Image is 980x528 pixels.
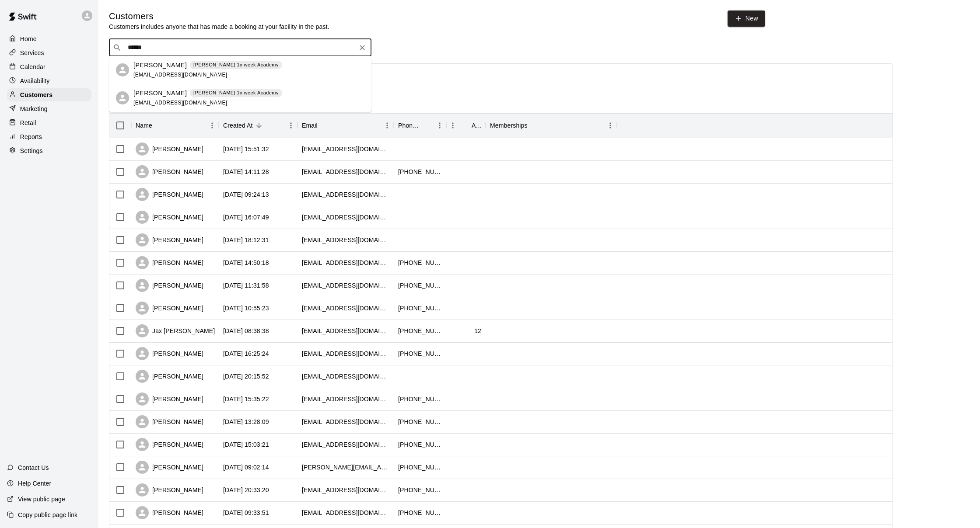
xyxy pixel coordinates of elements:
[223,440,269,449] div: 2025-08-04 15:03:21
[7,32,91,45] a: Home
[302,190,389,199] div: gustavovi10@hotmail.com
[20,63,45,71] p: Calendar
[223,281,269,290] div: 2025-08-11 11:31:58
[20,118,36,127] p: Retail
[152,119,164,132] button: Sort
[433,119,446,132] button: Menu
[7,74,91,87] div: Availability
[302,258,389,267] div: aciklin@jonesfoster.com
[728,10,765,27] a: New
[398,463,442,472] div: +18134512962
[193,89,279,97] p: [PERSON_NAME] 1x week Academy
[116,63,129,76] div: Michele Seymour
[398,304,442,313] div: +19548215141
[223,372,269,381] div: 2025-08-07 20:15:52
[219,113,297,138] div: Created At
[136,324,215,337] div: Jax [PERSON_NAME]
[302,236,389,244] div: taralynn3032@gmail.com
[136,256,203,269] div: [PERSON_NAME]
[116,91,129,104] div: Ricky Seymour
[109,22,329,31] p: Customers includes anyone that has made a booking at your facility in the past.
[7,130,91,143] a: Reports
[20,90,52,99] p: Customers
[528,119,540,132] button: Sort
[302,213,389,222] div: pjthompson@hotmail.com
[133,100,227,106] span: [EMAIL_ADDRESS][DOMAIN_NAME]
[18,511,77,519] p: Copy public page link
[490,113,528,138] div: Memberships
[7,60,91,73] a: Calendar
[223,417,269,426] div: 2025-08-05 13:28:09
[398,167,442,176] div: +15614411344
[223,486,269,494] div: 2025-08-03 20:33:20
[302,113,318,138] div: Email
[20,49,44,57] p: Services
[302,281,389,290] div: clzibbz@gmail.com
[136,302,203,315] div: [PERSON_NAME]
[474,327,481,335] div: 12
[302,417,389,426] div: courtneykrell@hotmail.com
[302,167,389,176] div: dolphantim@yahoo.com
[136,370,203,383] div: [PERSON_NAME]
[398,395,442,403] div: +15616355787
[302,440,389,449] div: poohbee87@aol.com
[109,10,329,22] h5: Customers
[223,236,269,244] div: 2025-08-12 18:12:31
[18,479,51,488] p: Help Center
[131,113,219,138] div: Name
[20,35,37,43] p: Home
[398,258,442,267] div: +15613462383
[223,463,269,472] div: 2025-08-04 09:02:14
[7,144,91,157] a: Settings
[20,104,48,113] p: Marketing
[223,395,269,403] div: 2025-08-07 15:35:22
[7,116,91,129] a: Retail
[394,113,446,138] div: Phone Number
[136,438,203,451] div: [PERSON_NAME]
[297,113,394,138] div: Email
[7,88,91,101] a: Customers
[223,190,269,199] div: 2025-08-14 09:24:13
[381,119,394,132] button: Menu
[398,327,442,335] div: +15614009980
[398,417,442,426] div: +15612518478
[398,486,442,494] div: +15613153936
[302,304,389,313] div: ajdillman79@aol.com
[223,145,269,153] div: 2025-08-16 15:51:32
[136,347,203,360] div: [PERSON_NAME]
[302,327,389,335] div: shanetresch@gmail.com
[133,89,187,98] p: [PERSON_NAME]
[20,146,43,155] p: Settings
[20,132,42,141] p: Reports
[223,349,269,358] div: 2025-08-09 16:25:24
[302,395,389,403] div: aduntz2019@gmail.com
[7,102,91,115] a: Marketing
[223,304,269,313] div: 2025-08-11 10:55:23
[302,145,389,153] div: rubtorres19@gmail.com
[133,72,227,78] span: [EMAIL_ADDRESS][DOMAIN_NAME]
[136,113,152,138] div: Name
[136,393,203,406] div: [PERSON_NAME]
[398,440,442,449] div: +19544786751
[136,188,203,201] div: [PERSON_NAME]
[459,119,472,132] button: Sort
[318,119,330,132] button: Sort
[20,76,50,85] p: Availability
[223,167,269,176] div: 2025-08-15 14:11:28
[223,213,269,222] div: 2025-08-13 16:07:49
[284,119,297,132] button: Menu
[7,46,91,59] a: Services
[356,42,368,54] button: Clear
[193,61,279,69] p: [PERSON_NAME] 1x week Academy
[604,119,617,132] button: Menu
[136,461,203,474] div: [PERSON_NAME]
[223,508,269,517] div: 2025-08-03 09:33:51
